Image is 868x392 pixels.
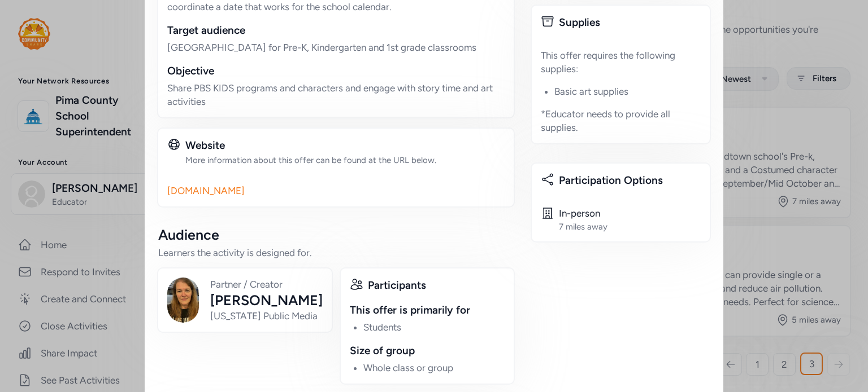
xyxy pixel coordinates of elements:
div: Supplies [559,15,701,30]
div: Size of group [350,343,505,359]
div: [US_STATE] Public Media [210,309,323,323]
p: [GEOGRAPHIC_DATA] for Pre-K, Kindergarten and 1st grade classrooms [167,41,505,54]
div: Website [185,138,505,153]
div: Audience [158,226,514,244]
div: Partner / Creator [210,278,323,291]
li: Basic art supplies [554,85,701,98]
div: * Educator needs to provide all supplies . [541,107,701,134]
p: Share PBS KIDS programs and characters and engage with story time and art activities [167,81,505,108]
li: Whole class or group [363,361,505,375]
li: Students [363,320,505,334]
div: This offer is primarily for [350,302,505,318]
img: Avatar [167,278,199,323]
div: [PERSON_NAME] [210,291,323,309]
div: In-person [559,206,607,220]
div: Participants [368,278,505,293]
div: This offer requires the following supplies: [541,49,701,76]
div: Objective [167,63,505,79]
a: [DOMAIN_NAME] [167,184,505,197]
div: Participation Options [559,173,701,188]
div: 7 miles away [559,221,607,232]
div: Learners the activity is designed for. [158,246,514,259]
div: Target audience [167,23,505,38]
div: More information about this offer can be found at the URL below. [185,155,505,166]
